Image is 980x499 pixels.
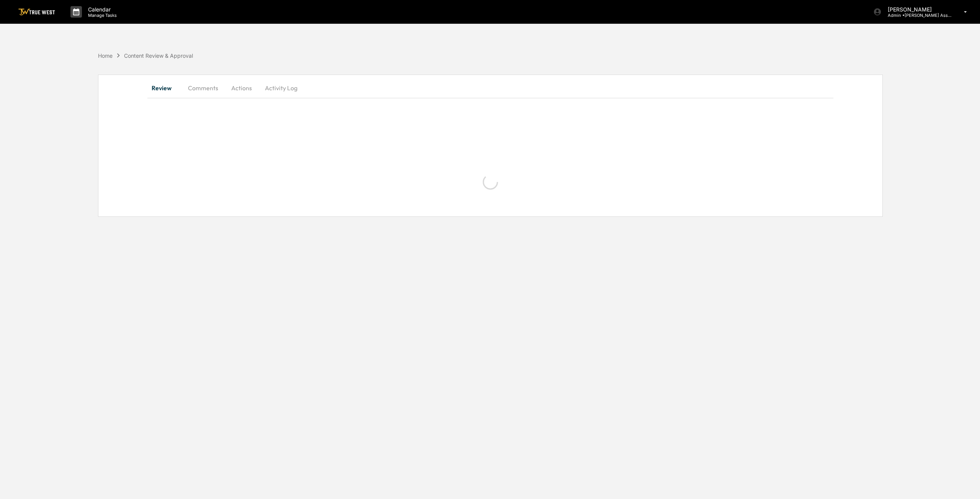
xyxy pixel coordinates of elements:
button: Activity Log [259,79,304,97]
p: Calendar [82,6,121,13]
img: logo [18,8,55,16]
button: Actions [224,79,259,97]
div: Home [98,52,113,59]
p: [PERSON_NAME] [882,6,953,13]
div: Content Review & Approval [124,52,193,59]
p: Admin • [PERSON_NAME] Asset Management [882,13,953,18]
p: Manage Tasks [82,13,121,18]
div: secondary tabs example [147,79,833,97]
button: Review [147,79,182,97]
button: Comments [182,79,224,97]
